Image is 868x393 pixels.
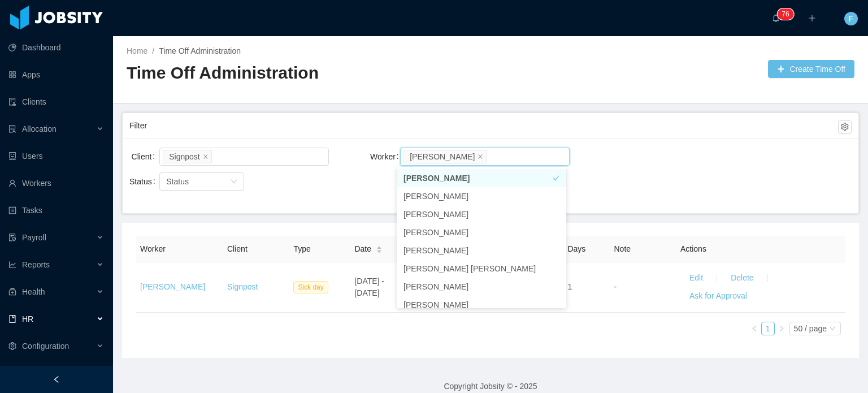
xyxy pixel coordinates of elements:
div: Signpost [169,150,199,163]
span: Sick day [293,281,328,293]
input: Client [214,150,220,163]
label: Worker [370,152,403,161]
li: [PERSON_NAME] [397,241,566,260]
i: icon: right [778,325,785,332]
i: icon: check [553,211,559,218]
i: icon: caret-up [376,244,382,248]
li: [PERSON_NAME] [397,223,566,241]
li: Next Page [775,322,788,335]
li: Previous Page [748,322,761,335]
span: Reports [22,260,50,269]
i: icon: file-protect [8,234,16,241]
sup: 76 [777,8,793,20]
span: [DATE] - [DATE] [354,277,384,297]
label: Client [132,152,160,161]
div: Sort [376,244,383,252]
li: [PERSON_NAME] [397,169,566,187]
button: Delete [722,269,762,287]
a: Home [127,46,147,55]
a: icon: robotUsers [8,145,104,167]
i: icon: solution [8,125,16,133]
i: icon: down [231,178,237,186]
i: icon: down [829,325,836,333]
span: Allocation [22,124,57,133]
li: [PERSON_NAME] [397,205,566,223]
a: icon: pie-chartDashboard [8,36,104,59]
span: Worker [140,244,166,253]
i: icon: close [203,153,209,160]
i: icon: plus [808,14,816,22]
i: icon: check [553,229,559,236]
li: [PERSON_NAME] [397,187,566,205]
span: Type [293,244,310,253]
li: Signpost [163,150,211,163]
div: 50 / page [794,322,827,335]
li: [PERSON_NAME] [PERSON_NAME] [397,260,566,278]
span: 1 [567,282,572,291]
i: icon: setting [8,342,16,350]
div: [PERSON_NAME] [410,150,475,163]
button: icon: plusCreate Time Off [768,60,854,78]
label: Status [129,177,160,186]
i: icon: book [8,315,16,323]
h2: Time Off Administration [127,62,491,85]
i: icon: bell [772,14,780,22]
i: icon: check [553,301,559,308]
a: icon: appstoreApps [8,63,104,86]
a: icon: profileTasks [8,199,104,222]
i: icon: caret-down [376,249,382,252]
i: icon: check [553,247,559,254]
input: Worker [489,150,495,163]
li: [PERSON_NAME] [397,296,566,314]
a: 1 [762,322,774,335]
span: Note [614,244,631,253]
button: Edit [680,269,712,287]
span: Client [227,244,248,253]
p: 7 [782,8,785,20]
a: icon: auditClients [8,90,104,113]
i: icon: line-chart [8,261,16,269]
span: Actions [680,244,706,253]
span: Date [354,243,371,255]
button: icon: setting [838,120,852,134]
i: icon: medicine-box [8,288,16,296]
span: F [849,12,854,25]
span: Days [567,244,585,253]
span: Health [22,287,45,296]
span: HR [22,314,33,323]
span: - [614,282,617,291]
i: icon: close [478,153,483,160]
span: Payroll [22,233,46,242]
button: Ask for Approval [680,287,756,305]
a: Time Off Administration [159,46,241,55]
span: Status [166,177,189,186]
a: icon: userWorkers [8,172,104,195]
div: Filter [129,115,838,136]
a: Signpost [227,282,258,291]
a: [PERSON_NAME] [140,282,205,291]
li: [PERSON_NAME] [397,278,566,296]
i: icon: check [553,193,559,200]
i: icon: check [553,175,559,182]
li: 1 [761,322,775,335]
span: / [152,46,154,55]
i: icon: left [751,325,758,332]
li: Fares Emanuel Gómez Cortés [403,150,487,163]
span: Configuration [22,342,69,351]
i: icon: check [553,265,559,272]
i: icon: check [553,283,559,290]
p: 6 [785,8,789,20]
